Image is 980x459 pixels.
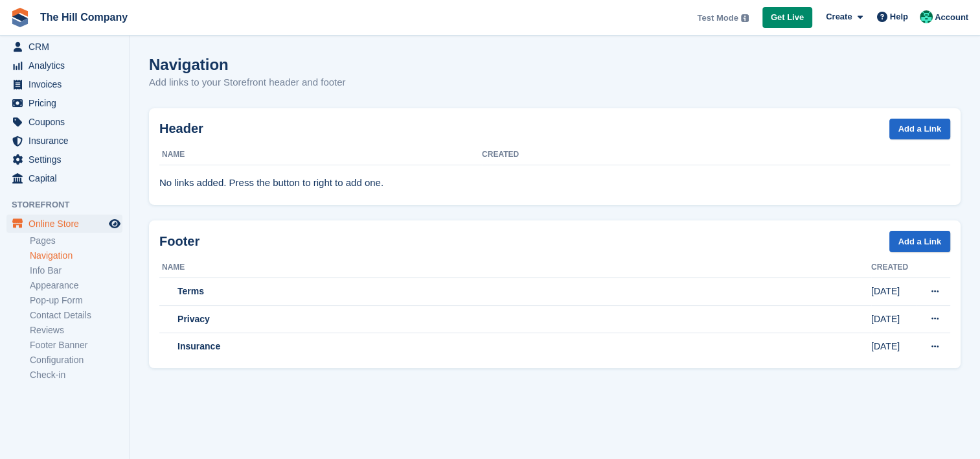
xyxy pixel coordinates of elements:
a: Pop-up Form [30,294,122,307]
th: Name [159,257,871,278]
span: Insurance [28,132,106,150]
a: Preview store [107,216,122,231]
span: Test Mode [697,12,738,25]
span: Account [935,11,968,24]
a: menu [6,75,122,93]
a: menu [6,169,122,187]
span: Online Store [28,215,106,233]
a: Get Live [762,7,812,29]
span: Invoices [28,75,106,93]
a: Appearance [30,279,122,292]
a: Info Bar [30,265,122,277]
span: Storefront [12,198,129,211]
th: Created [871,257,917,278]
a: Reviews [30,324,122,336]
a: Navigation [30,250,122,262]
span: Coupons [28,113,106,131]
span: Analytics [28,56,106,75]
h1: Navigation [149,56,229,73]
a: The Hill Company [35,6,133,28]
a: Contact Details [30,309,122,322]
div: Insurance [162,340,871,353]
td: [DATE] [871,305,917,333]
a: menu [6,38,122,56]
img: Bradley Hill [920,10,933,23]
div: Terms [162,285,871,298]
p: Add links to your Storefront header and footer [149,75,346,90]
a: menu [6,56,122,75]
th: Created [482,145,950,165]
td: [DATE] [871,278,917,306]
img: stora-icon-8386f47178a22dfd0bd8f6a31ec36ba5ce8667c1dd55bd0f319d3a0aa187defe.svg [10,8,30,27]
a: Add a Link [889,231,950,252]
span: Pricing [28,94,106,112]
span: CRM [28,38,106,56]
th: Name [159,145,482,165]
a: Pages [30,235,122,247]
td: No links added. Press the button to right to add one. [159,165,950,198]
a: menu [6,150,122,169]
img: icon-info-grey-7440780725fd019a000dd9b08b2336e03edf1995a4989e88bcd33f0948082b44.svg [741,14,749,22]
a: menu [6,94,122,112]
span: Settings [28,150,106,169]
a: menu [6,113,122,131]
a: menu [6,215,122,233]
div: Privacy [162,312,871,326]
a: menu [6,132,122,150]
strong: Footer [159,234,199,248]
td: [DATE] [871,333,917,360]
span: Create [826,10,852,23]
a: Configuration [30,354,122,366]
strong: Header [159,121,203,135]
a: Add a Link [889,119,950,140]
span: Help [890,10,908,23]
a: Check-in [30,369,122,381]
span: Get Live [771,11,804,24]
span: Capital [28,169,106,187]
a: Footer Banner [30,339,122,351]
